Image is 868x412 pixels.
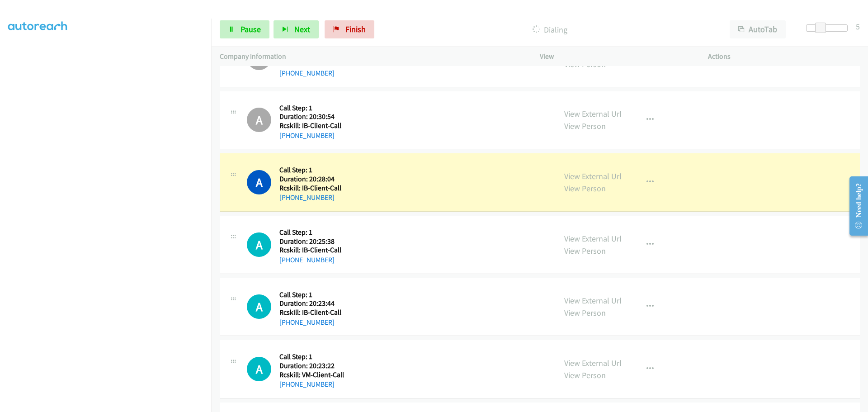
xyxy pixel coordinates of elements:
[279,228,341,237] h5: Call Step: 1
[294,24,310,34] span: Next
[279,104,341,113] h5: Call Step: 1
[564,109,622,119] a: View External Url
[279,370,344,379] h5: Rcskill: VM-Client-Call
[279,256,335,264] a: [PHONE_NUMBER]
[842,170,868,242] iframe: Resource Center
[279,112,341,121] h5: Duration: 20:30:54
[247,294,271,319] h1: A
[279,166,341,175] h5: Call Step: 1
[564,171,622,181] a: View External Url
[279,131,335,140] a: [PHONE_NUMBER]
[279,352,344,361] h5: Call Step: 1
[564,121,606,131] a: View Person
[856,20,860,33] div: 5
[279,290,341,299] h5: Call Step: 1
[220,20,269,38] a: Pause
[540,51,692,62] p: View
[564,358,622,368] a: View External Url
[279,299,341,308] h5: Duration: 20:23:44
[241,24,261,34] span: Pause
[247,232,271,257] h1: A
[247,357,271,381] h1: A
[279,361,344,370] h5: Duration: 20:23:22
[247,108,271,132] h1: A
[564,59,606,69] a: View Person
[325,20,374,38] a: Finish
[564,308,606,318] a: View Person
[247,170,271,194] h1: A
[279,237,341,246] h5: Duration: 20:25:38
[279,69,335,77] a: [PHONE_NUMBER]
[247,294,271,319] div: The call is yet to be attempted
[279,193,335,202] a: [PHONE_NUMBER]
[279,175,341,184] h5: Duration: 20:28:04
[279,308,341,317] h5: Rcskill: IB-Client-Call
[387,24,713,36] p: Dialing
[247,357,271,381] div: The call is yet to be attempted
[279,184,341,193] h5: Rcskill: IB-Client-Call
[279,380,335,388] a: [PHONE_NUMBER]
[564,370,606,380] a: View Person
[345,24,366,34] span: Finish
[274,20,319,38] button: Next
[279,246,341,255] h5: Rcskill: IB-Client-Call
[564,246,606,256] a: View Person
[220,51,524,62] p: Company Information
[564,295,622,306] a: View External Url
[247,232,271,257] div: The call is yet to be attempted
[708,51,860,62] p: Actions
[730,20,786,38] button: AutoTab
[564,183,606,194] a: View Person
[279,121,341,130] h5: Rcskill: IB-Client-Call
[279,318,335,327] a: [PHONE_NUMBER]
[564,233,622,244] a: View External Url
